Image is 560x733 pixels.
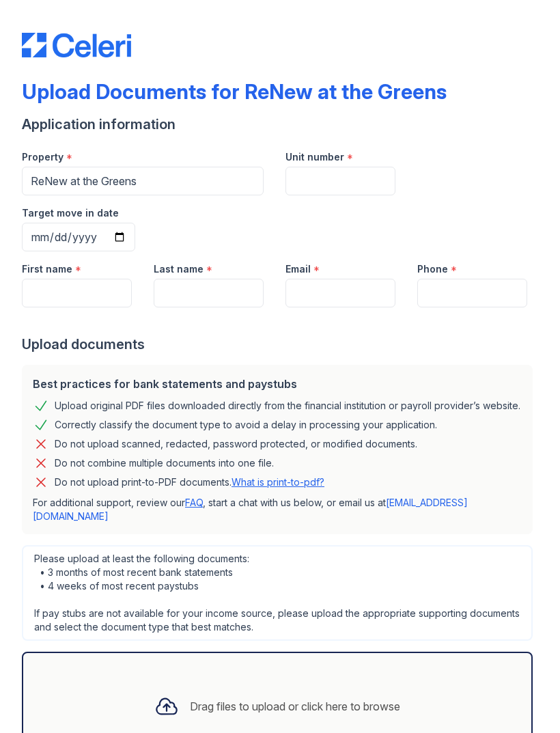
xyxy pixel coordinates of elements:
[232,476,324,488] a: What is print-to-pdf?
[154,262,204,276] label: Last name
[55,455,274,471] div: Do not combine multiple documents into one file.
[33,496,522,523] p: For additional support, review our , start a chat with us below, or email us at
[22,335,538,354] div: Upload documents
[285,150,344,164] label: Unit number
[185,497,203,508] a: FAQ
[190,698,400,715] div: Drag files to upload or click here to browse
[55,417,437,433] div: Correctly classify the document type to avoid a delay in processing your application.
[22,150,64,164] label: Property
[417,262,448,276] label: Phone
[55,475,324,489] p: Do not upload print-to-PDF documents.
[22,79,447,104] div: Upload Documents for ReNew at the Greens
[22,262,72,276] label: First name
[22,206,119,220] label: Target move in date
[33,497,468,522] a: [EMAIL_ADDRESS][DOMAIN_NAME]
[55,436,417,452] div: Do not upload scanned, redacted, password protected, or modified documents.
[55,398,520,414] div: Upload original PDF files downloaded directly from the financial institution or payroll provider’...
[22,545,533,641] div: Please upload at least the following documents: • 3 months of most recent bank statements • 4 wee...
[285,262,311,276] label: Email
[33,376,522,392] div: Best practices for bank statements and paystubs
[22,115,538,134] div: Application information
[22,33,131,57] img: CE_Logo_Blue-a8612792a0a2168367f1c8372b55b34899dd931a85d93a1a3d3e32e68fde9ad4.png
